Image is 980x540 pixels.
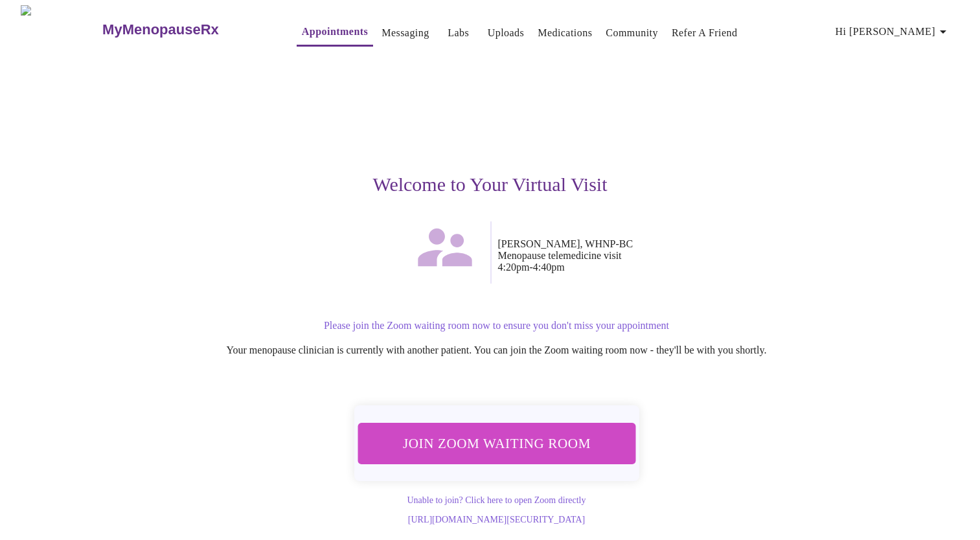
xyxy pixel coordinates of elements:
[448,24,469,42] a: Labs
[91,174,889,196] h3: Welcome to Your Virtual Visit
[672,24,738,42] a: Refer a Friend
[483,20,530,46] button: Uploads
[407,495,586,505] a: Unable to join? Click here to open Zoom directly
[606,24,658,42] a: Community
[488,24,525,42] a: Uploads
[836,23,951,41] span: Hi [PERSON_NAME]
[538,24,592,42] a: Medications
[408,515,585,524] a: [URL][DOMAIN_NAME][SECURITY_DATA]
[21,5,101,54] img: MyMenopauseRx Logo
[102,21,219,38] h3: MyMenopauseRx
[830,19,956,45] button: Hi [PERSON_NAME]
[302,23,368,41] a: Appointments
[382,24,429,42] a: Messaging
[438,20,479,46] button: Labs
[356,423,637,464] button: Join Zoom Waiting Room
[498,238,889,273] p: [PERSON_NAME], WHNP-BC Menopause telemedicine visit 4:20pm - 4:40pm
[376,20,434,46] button: Messaging
[101,7,271,52] a: MyMenopauseRx
[600,20,663,46] button: Community
[374,431,620,455] span: Join Zoom Waiting Room
[667,20,743,46] button: Refer a Friend
[104,344,889,356] p: Your menopause clinician is currently with another patient. You can join the Zoom waiting room no...
[297,19,373,47] button: Appointments
[532,20,597,46] button: Medications
[104,320,889,332] p: Please join the Zoom waiting room now to ensure you don't miss your appointment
